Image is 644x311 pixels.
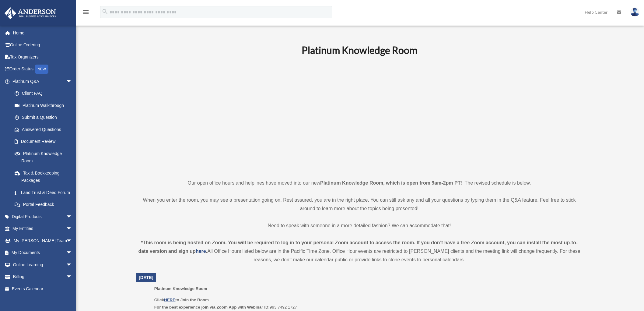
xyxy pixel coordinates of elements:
[9,87,81,100] a: Client FAQ
[136,179,582,187] p: Our open office hours and helplines have moved into our new ! The revised schedule is below.
[4,283,81,295] a: Events Calendar
[3,7,58,19] img: Anderson Advisors Platinum Portal
[66,75,78,88] span: arrow_drop_down
[320,180,460,186] strong: Platinum Knowledge Room, which is open from 9am-2pm PT
[66,235,78,247] span: arrow_drop_down
[4,51,81,63] a: Tax Organizers
[154,286,207,291] span: Platinum Knowledge Room
[9,99,81,111] a: Platinum Walkthrough
[4,27,81,39] a: Home
[4,247,81,259] a: My Documentsarrow_drop_down
[9,123,81,136] a: Answered Questions
[9,167,81,186] a: Tax & Bookkeeping Packages
[9,111,81,124] a: Submit a Question
[4,235,81,247] a: My [PERSON_NAME] Teamarrow_drop_down
[66,247,78,259] span: arrow_drop_down
[4,210,81,223] a: Digital Productsarrow_drop_down
[4,271,81,283] a: Billingarrow_drop_down
[268,65,451,168] iframe: 231110_Toby_KnowledgeRoom
[9,147,78,167] a: Platinum Knowledge Room
[4,223,81,235] a: My Entitiesarrow_drop_down
[82,9,89,16] i: menu
[4,39,81,51] a: Online Ordering
[4,63,81,76] a: Order StatusNEW
[9,186,81,199] a: Land Trust & Deed Forum
[154,296,578,311] p: 993 7492 1727
[66,259,78,271] span: arrow_drop_down
[136,196,582,213] p: When you enter the room, you may see a presentation going on. Rest assured, you are in the right ...
[139,275,153,280] span: [DATE]
[136,221,582,230] p: Need to speak with someone in a more detailed fashion? We can accommodate that!
[9,136,81,148] a: Document Review
[206,249,207,254] strong: .
[66,223,78,235] span: arrow_drop_down
[66,271,78,283] span: arrow_drop_down
[4,259,81,271] a: Online Learningarrow_drop_down
[154,305,270,309] b: For the best experience join via Zoom App with Webinar ID:
[196,249,206,254] a: here
[9,199,81,211] a: Portal Feedback
[4,75,81,87] a: Platinum Q&Aarrow_drop_down
[136,239,582,264] div: All Office Hours listed below are in the Pacific Time Zone. Office Hour events are restricted to ...
[66,210,78,223] span: arrow_drop_down
[630,8,639,16] img: User Pic
[35,65,48,74] div: NEW
[82,11,89,16] a: menu
[302,44,417,56] b: Platinum Knowledge Room
[138,240,578,254] strong: *This room is being hosted on Zoom. You will be required to log in to your personal Zoom account ...
[164,298,175,302] a: HERE
[154,298,209,302] b: Click to Join the Room
[102,8,108,15] i: search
